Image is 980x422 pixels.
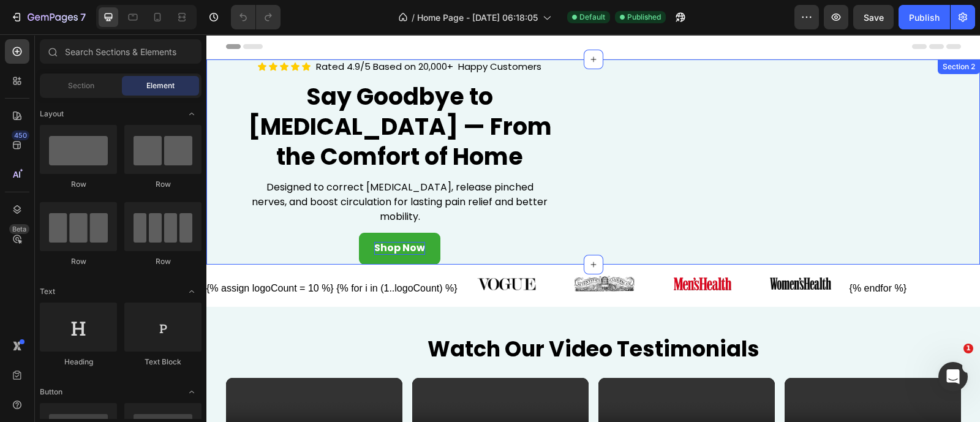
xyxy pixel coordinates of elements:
[231,5,281,29] div: Undo/Redo
[182,382,202,402] span: Toggle open
[40,179,117,190] div: Row
[909,11,940,24] div: Publish
[182,282,202,301] span: Toggle open
[40,39,202,64] input: Search Sections & Elements
[40,386,62,398] span: Button
[355,241,416,257] img: gempages_564392665618056357-4712d413-0c3d-4d96-bc5d-e3efdab5adb7.png
[579,12,605,23] span: Default
[40,256,117,267] div: Row
[40,286,55,297] span: Text
[412,11,415,24] span: /
[40,108,64,119] span: Layout
[5,5,91,29] button: 7
[124,179,202,190] div: Row
[963,344,973,353] span: 1
[146,80,175,91] span: Element
[853,5,894,29] button: Save
[68,80,94,91] span: Section
[899,5,950,29] button: Publish
[124,256,202,267] div: Row
[80,10,86,24] p: 7
[206,34,980,422] iframe: Design area
[417,11,538,24] span: Home Page - [DATE] 06:18:05
[9,224,29,234] div: Beta
[627,12,661,23] span: Published
[124,356,202,367] div: Text Block
[551,243,612,255] img: gempages_564392665618056357-93140117-ea83-4c5c-8f99-a1d00fc15526.png
[182,104,202,124] span: Toggle open
[257,242,318,257] img: gempages_564392665618056357-0e080587-3222-4e2d-8c23-26473f4d03a0.png
[864,12,884,23] span: Save
[40,356,117,367] div: Heading
[938,362,968,391] iframe: Intercom live chat
[12,130,29,140] div: 450
[453,241,514,258] img: gempages_564392665618056357-dce3bb5a-f8cb-43a3-81f5-bcea973e6680.png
